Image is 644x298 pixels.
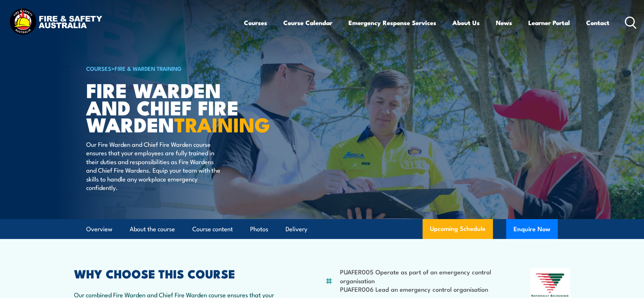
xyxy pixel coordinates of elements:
[244,13,267,32] a: Courses
[192,219,233,239] a: Course content
[423,219,493,239] a: Upcoming Schedule
[452,13,480,32] a: About Us
[586,13,609,32] a: Contact
[74,268,289,278] h2: WHY CHOOSE THIS COURSE
[340,267,494,285] li: PUAFER005 Operate as part of an emergency control organisation
[286,219,307,239] a: Delivery
[340,285,494,293] li: PUAFER006 Lead an emergency control organisation
[115,64,182,72] a: Fire & Warden Training
[86,64,111,72] a: COURSES
[174,108,270,139] strong: TRAINING
[283,13,332,32] a: Course Calendar
[86,64,268,73] h6: >
[496,13,512,32] a: News
[86,219,112,239] a: Overview
[528,13,570,32] a: Learner Portal
[250,219,268,239] a: Photos
[130,219,175,239] a: About the course
[349,13,436,32] a: Emergency Response Services
[506,219,558,239] button: Enquire Now
[86,140,221,191] p: Our Fire Warden and Chief Fire Warden course ensures that your employees are fully trained in the...
[86,81,268,133] h1: Fire Warden and Chief Fire Warden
